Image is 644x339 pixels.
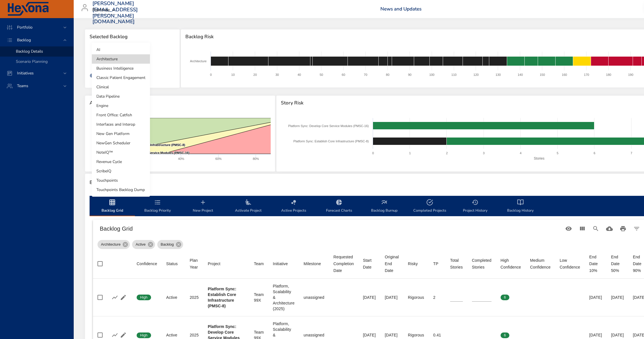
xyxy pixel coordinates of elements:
[92,54,150,64] li: Architecture
[92,101,150,110] li: Engine
[92,138,150,148] li: NewGen Scheduler
[92,82,150,92] li: Clinical
[92,73,150,82] li: Classic Patient Engagement
[92,120,150,129] li: Interfaces and Interop
[92,185,150,194] li: Touchpoints Backlog Dump
[92,148,150,157] li: NoteIQ™
[92,157,150,166] li: Revenue Cycle
[92,110,150,120] li: Front Office: Catfish
[92,64,150,73] li: Business Intelligence
[92,166,150,176] li: ScribeIQ
[92,45,150,54] li: AI
[92,129,150,138] li: New Gen Platform
[92,176,150,185] li: Touchpoints
[92,92,150,101] li: Data Pipeline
